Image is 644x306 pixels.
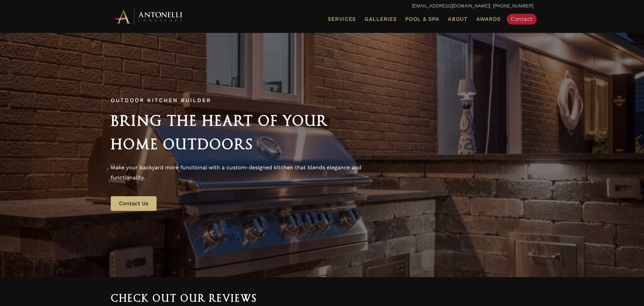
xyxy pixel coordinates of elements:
span: Bring the Heart of Your Home Outdoors [111,112,328,152]
img: Antonelli Horizontal Logo [111,7,184,26]
span: Pool & Spa [405,16,439,22]
a: About [445,15,470,24]
span: Contact [511,16,533,22]
a: Awards [474,15,503,24]
span: Services [328,16,356,22]
a: Contact Us [111,196,157,211]
span: Contact Us [119,200,148,207]
span: Make your backyard more functional with a custom-designed kitchen that blends elegance and functi... [111,164,361,181]
a: Contact [507,14,537,25]
p: | [PHONE_NUMBER] [111,2,533,10]
span: Galleries [365,16,396,22]
span: About [448,16,468,22]
a: Pool & Spa [402,15,442,24]
span: Outdoor Kitchen Builder [111,97,211,103]
a: Galleries [362,15,399,24]
a: [EMAIL_ADDRESS][DOMAIN_NAME] [412,3,489,8]
a: Services [325,15,359,24]
span: Check out our reviews [111,293,257,304]
span: Awards [476,16,501,22]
